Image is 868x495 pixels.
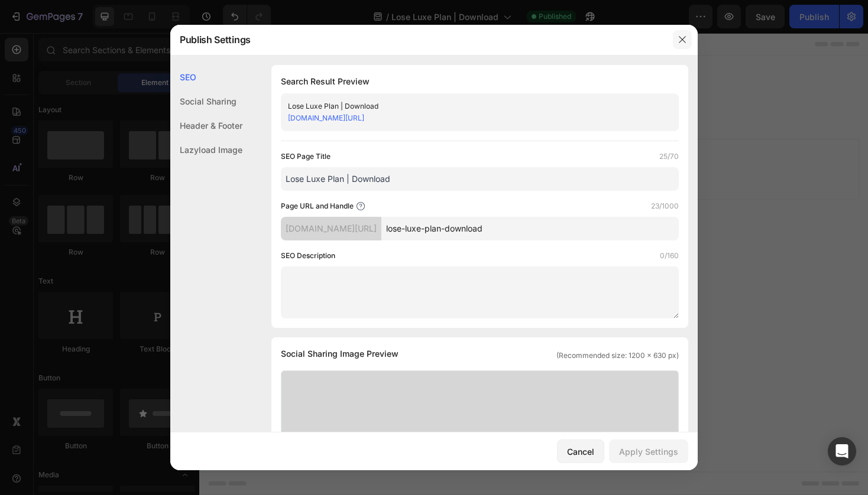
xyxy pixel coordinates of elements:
label: Page URL and Handle [281,200,354,212]
p: Download PDF [28,48,93,65]
h1: Search Result Preview [281,74,679,89]
a: [DOMAIN_NAME][URL] [288,113,364,122]
div: Lose Luxe Plan | Download [288,100,652,112]
button: Apply Settings [609,439,688,463]
input: Handle [381,217,679,240]
span: (Recommended size: 1200 x 630 px) [556,350,679,361]
label: SEO Description [281,250,335,262]
div: Header & Footer [170,113,242,138]
input: Title [281,167,679,191]
div: Choose templates [228,132,299,144]
div: Add blank section [407,132,479,144]
button: Cancel [557,439,604,463]
div: SEO [170,65,242,89]
label: 23/1000 [651,200,679,212]
span: Add section [327,106,383,118]
div: Social Sharing [170,89,242,113]
span: inspired by CRO experts [222,146,303,157]
div: Apply Settings [619,445,678,458]
label: 25/70 [659,151,679,162]
div: Cancel [567,445,594,458]
div: [DOMAIN_NAME][URL] [281,217,381,240]
div: Lazyload Image [170,138,242,162]
span: then drag & drop elements [398,146,486,157]
span: from URL or image [319,146,382,157]
label: 0/160 [660,250,679,262]
div: Publish Settings [170,24,667,55]
span: Social Sharing Image Preview [281,347,399,361]
p: Goal Tracker [151,48,205,65]
div: Generate layout [320,132,383,144]
label: SEO Page Title [281,151,331,162]
div: Open Intercom Messenger [828,437,856,465]
a: Goal Tracker [122,43,219,70]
